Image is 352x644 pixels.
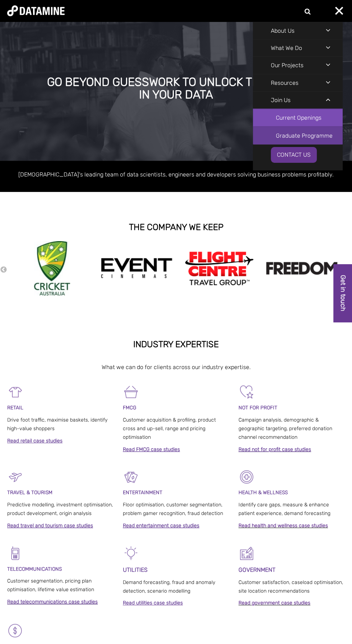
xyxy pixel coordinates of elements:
span: FMCG [123,405,136,411]
a: Read retail case studies [7,438,62,444]
span: TELECOMMUNICATIONS [7,566,62,572]
div: Navigation Menu [253,22,343,170]
span: UTILITIES [123,566,148,573]
a: Read not for profit case studies [238,446,311,452]
img: event cinemas [101,258,172,279]
a: Read utilities case studies [123,600,183,606]
a: Current Openings [253,109,343,126]
a: Get in touch [334,264,352,322]
a: Join Us [253,92,309,109]
span: Campaign analysis, demographic & geographic targeting, preferred donation channel recommendation [238,417,332,440]
span: RETAIL [7,405,23,411]
span: TRAVEL & TOURISM [7,489,52,496]
span: Floor optimisation, customer segmentation, problem gamer recognition, fraud detection [123,502,223,516]
a: Read government case studies [238,600,310,606]
strong: HEALTH & WELLNESS [238,489,288,496]
img: Not For Profit [238,384,255,400]
a: Resources [253,74,316,91]
img: Retail-1 [7,384,23,400]
img: Healthcare [238,469,255,485]
a: Contact Us [271,147,317,162]
span: Drive foot traffic, maximise baskets, identify high-value shoppers [7,417,107,432]
img: Entertainment [123,469,139,485]
a: About Us [253,22,312,39]
a: Graduate Programme [253,127,343,144]
strong: INDUSTRY EXPERTISE [133,339,219,349]
strong: GOVERNMENT [238,566,275,573]
a: Read telecommunications case studies [7,599,98,605]
a: What We Do [253,40,320,56]
span: Identify care gaps, measure & enhance patient experience, demand forecasting [238,502,330,516]
a: Read health and wellness case studies [238,523,328,529]
a: Our Projects [253,57,321,74]
img: Freedom logo [266,262,338,275]
img: Cricket Australia [34,241,70,295]
span: NOT FOR PROFIT [238,405,277,411]
a: Read FMCG case studies [123,446,180,452]
span: Customer acquisition & profiling, product cross and up-sell, range and pricing optimisation [123,417,216,440]
a: Read entertainment case studies [123,523,199,529]
div: GO BEYOND GUESSWORK TO UNLOCK THE VALUE IN YOUR DATA [45,76,308,101]
span: Customer segmentation, pricing plan optimisation, lifetime value estimation [7,578,94,593]
span: Customer satisfaction, caseload optimisation, site location recommendations [238,579,343,594]
span: ENTERTAINMENT [123,489,162,496]
strong: THE COMPANY WE KEEP [129,222,223,232]
span: Demand forecasting, fraud and anomaly detection, scenario modelling [123,579,215,594]
a: Read travel and tourism case studies [7,523,93,529]
img: Telecomms [7,545,23,561]
img: FMCG [123,384,139,400]
img: Flight Centre [183,249,255,286]
img: Energy [123,545,139,561]
span: What we can do for clients across our industry expertise. [102,364,251,371]
img: Banking & Financial [7,622,23,639]
img: Datamine [7,5,65,16]
img: Travel & Tourism [7,469,23,485]
span: Predictive modelling, investment optimisation, product development, origin analysis [7,502,113,516]
p: [DEMOGRAPHIC_DATA]'s leading team of data scientists, engineers and developers solving business p... [7,170,345,179]
img: Government [238,545,255,561]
